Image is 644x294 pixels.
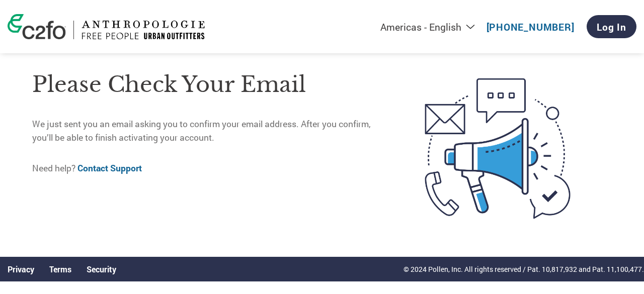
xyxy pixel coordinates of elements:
[8,14,66,39] img: c2fo logo
[32,68,383,101] h1: Please check your email
[487,21,575,33] a: [PHONE_NUMBER]
[404,264,644,274] p: © 2024 Pollen, Inc. All rights reserved / Pat. 10,817,932 and Pat. 11,100,477.
[49,264,71,274] a: Terms
[87,264,116,274] a: Security
[77,162,142,174] a: Contact Support
[8,264,34,274] a: Privacy
[383,60,612,237] img: open-email
[32,118,383,144] p: We just sent you an email asking you to confirm your email address. After you confirm, you’ll be ...
[32,162,383,175] p: Need help?
[587,15,636,38] a: Log In
[82,21,205,39] img: Urban Outfitters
